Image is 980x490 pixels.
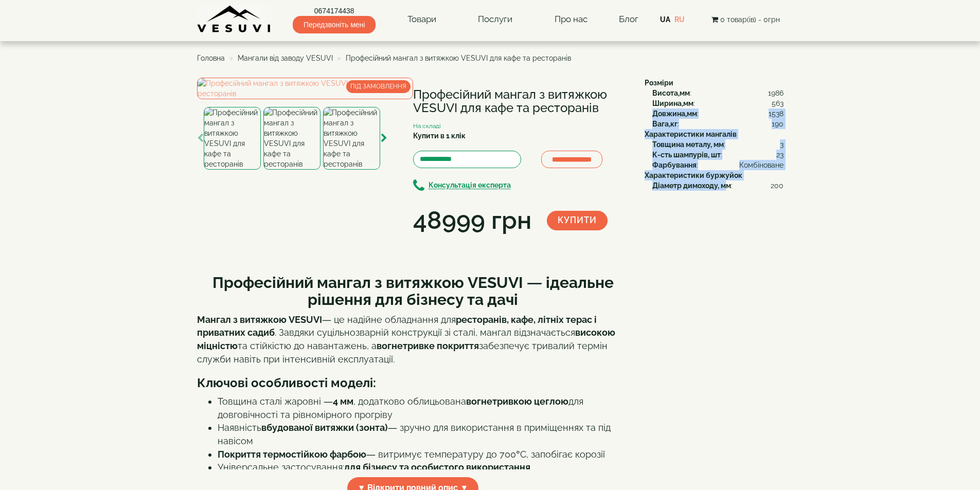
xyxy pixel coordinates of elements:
[413,131,466,141] label: Купити в 1 клік
[413,122,441,130] small: На складі
[413,203,531,238] div: 48999 грн
[293,6,376,16] a: 0674174438
[780,139,783,150] span: 3
[293,16,376,33] span: Передзвоніть мені
[652,150,783,160] div: :
[652,139,783,150] div: :
[212,274,614,308] b: Професійний мангал з витяжкою VESUVI — ідеальне рішення для бізнесу та дачі
[197,54,225,62] a: Головна
[652,182,731,190] b: Діаметр димоходу, мм
[429,182,511,190] b: Консультація експерта
[652,180,783,191] div: :
[652,119,783,129] div: :
[776,150,783,160] span: 23
[652,110,697,118] b: Довжина,мм
[466,396,568,407] strong: вогнетривкою цеглою
[397,8,447,31] a: Товари
[218,461,629,474] li: Універсальне застосування:
[218,448,629,461] li: — витримує температуру до 700°C, запобігає корозії
[652,108,783,119] div: :
[674,15,685,24] a: RU
[769,108,783,119] span: 1538
[768,88,783,98] span: 1986
[544,8,598,31] a: Про нас
[346,54,571,62] span: Професійний мангал з витяжкою VESUVI для кафе та ресторанів
[652,140,724,149] b: Товщина металу, мм
[547,211,608,230] button: Купити
[413,88,629,115] h1: Професійний мангал з витяжкою VESUVI для кафе та ресторанів
[197,78,413,99] img: Професійний мангал з витяжкою VESUVI для кафе та ресторанів
[645,171,742,179] b: Характеристики буржуйок
[218,395,629,421] li: Товщина сталі жаровні — , додатково облицьована для довговічності та рівномірного прогріву
[263,107,320,170] img: Професійний мангал з витяжкою VESUVI для кафе та ресторанів
[377,340,479,351] strong: вогнетривке покриття
[772,119,783,129] span: 190
[346,80,411,93] span: ПІД ЗАМОВЛЕННЯ
[261,422,388,433] strong: вбудованої витяжки (зонта)
[652,98,783,108] div: :
[652,99,693,107] b: Ширина,мм
[652,89,690,97] b: Висота,мм
[660,15,670,24] a: UA
[218,421,629,447] li: Наявність — зручно для використання в приміщеннях та під навісом
[652,120,678,128] b: Вага,кг
[772,98,783,108] span: 563
[323,107,380,170] img: Професійний мангал з витяжкою VESUVI для кафе та ресторанів
[652,151,721,159] b: К-сть шампурів, шт
[652,160,783,170] div: :
[197,375,376,390] b: Ключові особливості моделі:
[204,107,261,170] img: Професійний мангал з витяжкою VESUVI для кафе та ресторанів
[344,462,530,473] strong: для бізнесу та особистого використання
[645,79,673,87] b: Розміри
[197,313,629,366] p: — це надійне обладнання для . Завдяки суцільнозварній конструкції зі сталі, мангал відзначається ...
[238,54,333,62] a: Мангали від заводу VESUVI
[708,14,783,25] button: 0 товар(ів) - 0грн
[720,15,780,24] span: 0 товар(ів) - 0грн
[771,180,783,191] span: 200
[218,449,366,460] strong: Покриття термостійкою фарбою
[739,160,783,170] span: Комбіноване
[197,314,322,325] strong: Мангал з витяжкою VESUVI
[333,396,353,407] strong: 4 мм
[468,8,523,31] a: Послуги
[652,88,783,98] div: :
[645,130,737,138] b: Характеристики мангалів
[652,161,697,169] b: Фарбування
[197,5,272,33] img: Завод VESUVI
[619,14,638,24] a: Блог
